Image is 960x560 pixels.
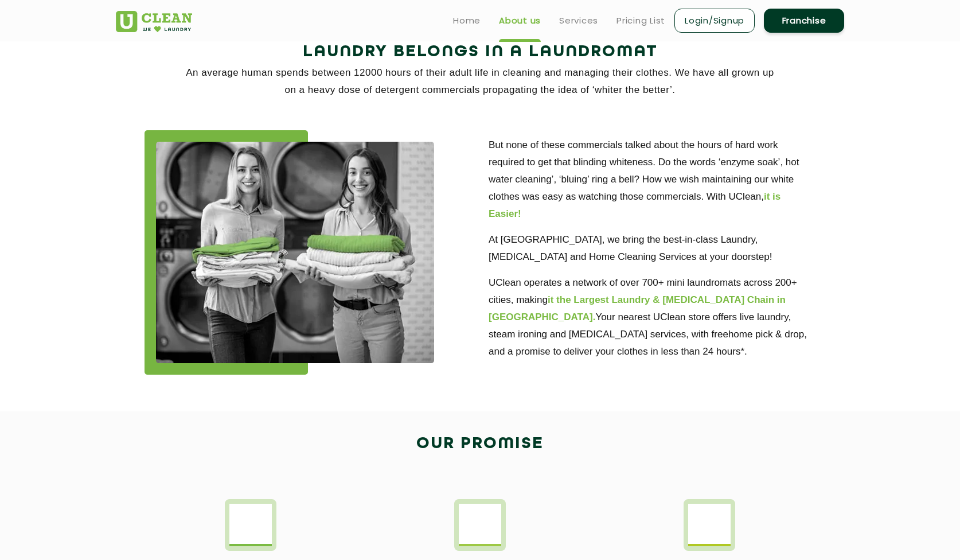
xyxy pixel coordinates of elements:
h2: Laundry Belongs in a Laundromat [116,38,844,66]
p: An average human spends between 12000 hours of their adult life in cleaning and managing their cl... [116,64,844,99]
p: But none of these commercials talked about the hours of hard work required to get that blinding w... [489,137,815,223]
img: Laundry [229,504,272,543]
b: it the Largest Laundry & [MEDICAL_DATA] Chain in [GEOGRAPHIC_DATA]. [489,294,786,322]
h2: Our Promise [116,430,844,458]
p: UClean operates a network of over 700+ mini laundromats across 200+ cities, making Your nearest U... [489,274,815,360]
a: Home [453,14,481,28]
img: about_img_11zon.webp [156,142,434,363]
img: promise_icon_2_11zon.webp [459,504,501,543]
a: Login/Signup [674,9,755,33]
a: Franchise [764,9,844,33]
a: About us [499,14,541,28]
a: Pricing List [616,14,665,28]
a: Services [559,14,598,28]
img: promise_icon_3_11zon.webp [688,504,731,543]
img: UClean Laundry and Dry Cleaning [116,11,192,32]
p: At [GEOGRAPHIC_DATA], we bring the best-in-class Laundry, [MEDICAL_DATA] and Home Cleaning Servic... [489,231,815,266]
